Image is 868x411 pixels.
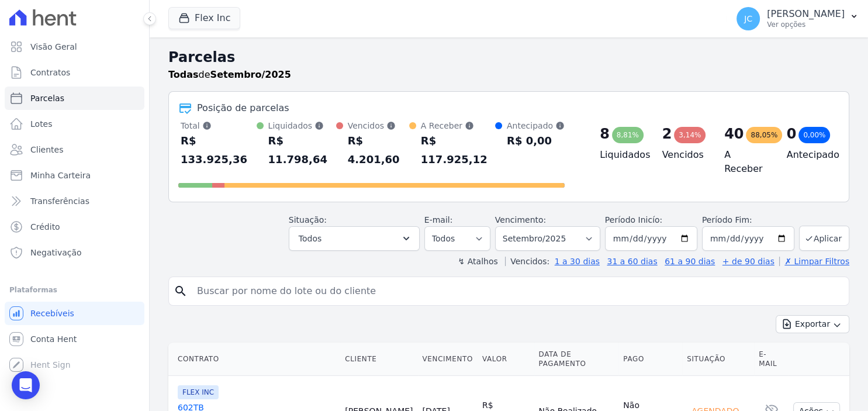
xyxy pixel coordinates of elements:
label: Vencidos: [505,257,549,266]
th: Data de Pagamento [534,343,619,376]
div: 8 [600,125,610,143]
a: + de 90 dias [722,257,774,266]
a: Crédito [5,215,144,239]
div: 0 [787,125,797,143]
input: Buscar por nome do lote ou do cliente [190,279,844,303]
span: Parcelas [30,92,64,104]
div: R$ 117.925,12 [421,132,495,169]
p: de [168,68,291,82]
span: Conta Hent [30,333,77,345]
strong: Todas [168,69,199,80]
div: 40 [724,125,743,143]
a: Visão Geral [5,35,144,58]
a: Conta Hent [5,327,144,351]
a: Negativação [5,241,144,264]
strong: Setembro/2025 [210,69,291,80]
a: Contratos [5,61,144,84]
th: Cliente [340,343,417,376]
p: Ver opções [767,20,845,29]
label: Período Fim: [702,214,794,226]
label: E-mail: [424,215,453,225]
div: Total [181,120,257,132]
a: Parcelas [5,87,144,110]
label: Vencimento: [495,215,546,225]
div: Posição de parcelas [197,101,289,115]
i: search [174,284,188,298]
span: JC [744,15,752,23]
button: Todos [289,226,420,251]
th: Valor [478,343,534,376]
button: Aplicar [799,226,849,251]
span: FLEX INC [178,385,219,399]
h4: Liquidados [600,148,644,162]
div: Antecipado [507,120,565,132]
p: [PERSON_NAME] [767,8,845,20]
h4: Antecipado [787,148,831,162]
div: 8,81% [612,127,644,143]
button: Exportar [776,315,849,333]
label: ↯ Atalhos [458,257,497,266]
a: Transferências [5,189,144,213]
th: Situação [682,343,754,376]
label: Período Inicío: [605,215,662,225]
div: Open Intercom Messenger [12,371,40,399]
span: Recebíveis [30,308,74,319]
a: Clientes [5,138,144,161]
div: R$ 0,00 [507,132,565,150]
div: A Receber [421,120,495,132]
a: ✗ Limpar Filtros [779,257,849,266]
span: Contratos [30,67,70,78]
button: JC [PERSON_NAME] Ver opções [727,2,868,35]
a: Recebíveis [5,302,144,325]
label: Situação: [289,215,327,225]
div: Plataformas [9,283,140,297]
span: Lotes [30,118,53,130]
a: 1 a 30 dias [555,257,600,266]
span: Negativação [30,247,82,258]
th: Pago [618,343,682,376]
span: Visão Geral [30,41,77,53]
div: Liquidados [268,120,336,132]
div: 0,00% [798,127,830,143]
span: Crédito [30,221,60,233]
th: Contrato [168,343,340,376]
h4: Vencidos [662,148,706,162]
span: Todos [299,232,321,246]
div: R$ 4.201,60 [348,132,409,169]
div: R$ 133.925,36 [181,132,257,169]
div: 88,05% [746,127,782,143]
h4: A Receber [724,148,768,176]
span: Clientes [30,144,63,156]
div: 3,14% [674,127,706,143]
a: 31 a 60 dias [607,257,657,266]
button: Flex Inc [168,7,240,29]
th: Vencimento [418,343,478,376]
div: R$ 11.798,64 [268,132,336,169]
a: Minha Carteira [5,164,144,187]
a: 61 a 90 dias [665,257,715,266]
h2: Parcelas [168,47,849,68]
span: Transferências [30,195,89,207]
a: Lotes [5,112,144,136]
div: 2 [662,125,672,143]
span: Minha Carteira [30,170,91,181]
div: Vencidos [348,120,409,132]
th: E-mail [754,343,789,376]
